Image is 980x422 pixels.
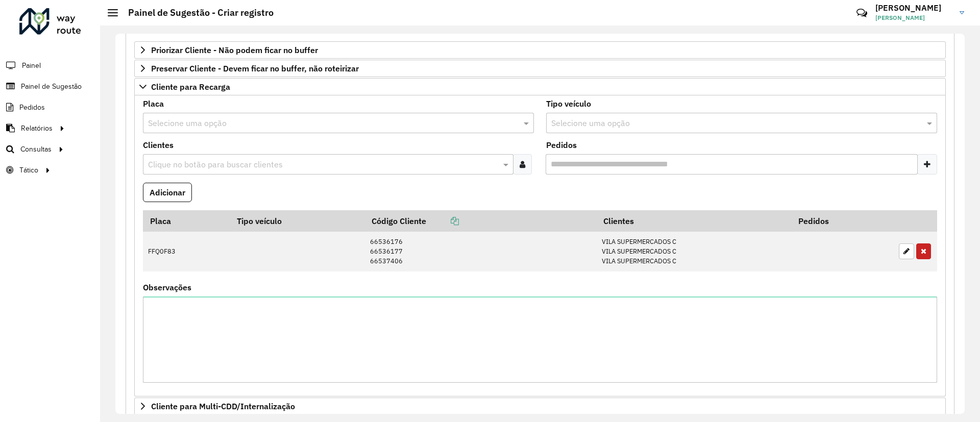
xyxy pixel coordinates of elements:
label: Clientes [143,139,174,151]
th: Tipo veículo [230,210,364,232]
span: Painel de Sugestão [21,81,82,92]
span: Preservar Cliente - Devem ficar no buffer, não roteirizar [151,64,359,72]
button: Adicionar [143,183,192,202]
th: Pedidos [791,210,893,232]
a: Preservar Cliente - Devem ficar no buffer, não roteirizar [134,60,946,77]
span: [PERSON_NAME] [875,13,952,22]
a: Priorizar Cliente - Não podem ficar no buffer [134,41,946,59]
span: Cliente para Recarga [151,83,230,91]
label: Observações [143,281,191,293]
th: Placa [143,210,230,232]
span: Priorizar Cliente - Não podem ficar no buffer [151,46,318,54]
span: Relatórios [21,123,53,134]
th: Código Cliente [364,210,596,232]
a: Cliente para Recarga [134,78,946,95]
span: Tático [19,165,38,176]
label: Pedidos [546,139,577,151]
a: Contato Rápido [851,2,873,24]
h2: Painel de Sugestão - Criar registro [118,7,274,18]
a: Copiar [426,216,459,226]
h3: [PERSON_NAME] [875,3,952,13]
span: Painel [22,60,41,71]
label: Placa [143,97,164,110]
span: Cliente para Multi-CDD/Internalização [151,402,295,410]
label: Tipo veículo [546,97,591,110]
span: Pedidos [19,102,45,113]
th: Clientes [596,210,791,232]
td: FFQ0F83 [143,232,230,271]
a: Cliente para Multi-CDD/Internalização [134,398,946,415]
span: Consultas [20,144,52,155]
div: Cliente para Recarga [134,95,946,396]
td: VILA SUPERMERCADOS C VILA SUPERMERCADOS C VILA SUPERMERCADOS C [596,232,791,271]
td: 66536176 66536177 66537406 [364,232,596,271]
